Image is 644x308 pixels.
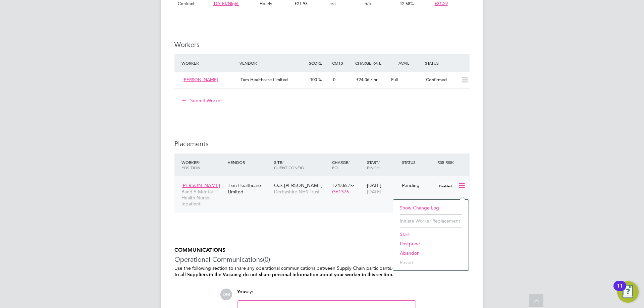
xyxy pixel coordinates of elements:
span: G61376 [332,189,349,195]
div: Status [400,156,435,168]
div: Vendor [226,156,272,168]
div: [DATE] [365,179,400,198]
h3: Placements [174,139,470,148]
li: Start [396,230,465,239]
div: say: [237,289,416,300]
h3: Workers [174,40,470,49]
span: / hr [348,183,354,188]
div: Txm Healthcare Limited [226,179,272,198]
button: Open Resource Center, 11 new notifications [617,281,639,303]
p: Use the following section to share any operational communications between Supply Chain participants. [174,265,470,278]
div: Worker [180,156,226,174]
li: Postpone [396,239,465,248]
span: Band 5 Mental Health Nurse-Inpatient [181,189,224,207]
span: / Client Config [274,160,304,170]
span: Oak [PERSON_NAME] [274,182,323,188]
span: Derbyshire NHS Trust [274,189,329,195]
span: (0) [263,255,270,264]
div: Avail [388,57,423,69]
h3: Operational Communications [174,255,470,264]
span: 42.68% [399,1,414,6]
b: Comments on this page are visible to all Suppliers in the Vacancy, do not share personal informat... [174,265,469,278]
div: Pending [402,182,433,188]
span: / PO [332,160,350,170]
span: £24.06 [332,182,347,188]
span: [PERSON_NAME] [182,77,218,82]
div: Confirmed [423,74,458,85]
div: Score [307,57,330,69]
div: Charge Rate [354,57,388,69]
span: / Position [181,160,200,170]
span: / Finish [367,160,380,170]
span: / hr [371,77,378,82]
div: 11 [617,286,623,295]
span: £31.29 [435,1,448,6]
span: Txm Healthcare Limited [240,77,288,82]
button: Submit Worker [177,95,227,106]
span: 0 [333,77,335,82]
div: Site [272,156,330,174]
span: n/a [329,1,336,6]
li: Show change log [396,203,465,212]
div: Start [365,156,400,174]
div: IR35 Risk [435,156,458,168]
div: Charge [330,156,365,174]
h5: COMMUNICATIONS [174,247,470,254]
span: Full [391,77,398,82]
span: DM [220,289,232,300]
div: Worker [180,57,238,69]
div: Cmts [330,57,354,69]
li: Revert [396,258,465,267]
span: [PERSON_NAME] [181,182,220,188]
li: Abandon [396,248,465,258]
div: Status [423,57,470,69]
div: Vendor [238,57,307,69]
span: 100 [310,77,317,82]
span: [DATE]/Night [213,1,239,6]
span: Disabled [436,182,454,190]
span: [DATE] [367,189,381,195]
a: [PERSON_NAME]Band 5 Mental Health Nurse-InpatientTxm Healthcare LimitedOak [PERSON_NAME]Derbyshir... [180,179,470,184]
span: You [237,289,245,295]
li: Initiate Worker Replacement [396,216,465,226]
span: £24.06 [356,77,369,82]
span: n/a [365,1,371,6]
